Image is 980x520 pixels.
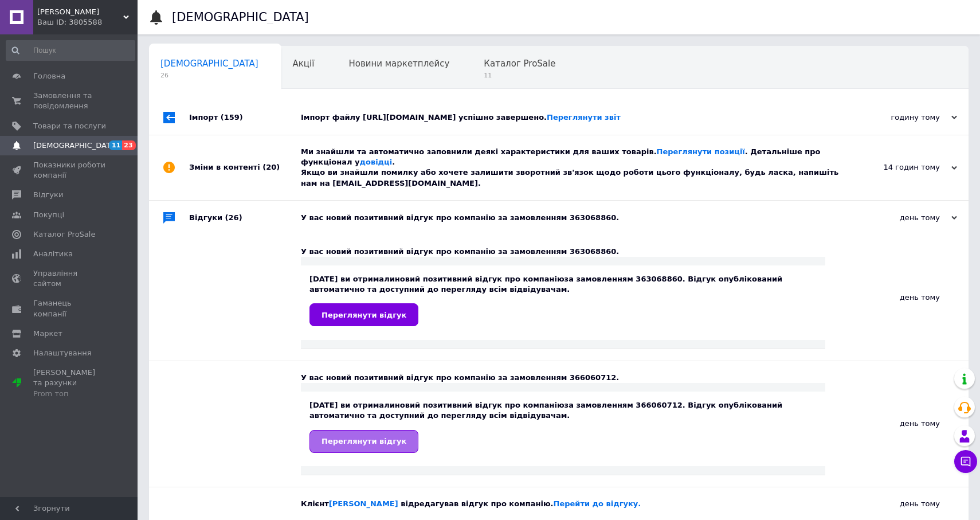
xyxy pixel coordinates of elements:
[189,135,301,200] div: Зміни в контенті
[954,450,977,473] button: Чат з покупцем
[37,17,138,28] div: Ваш ID: 3805588
[33,160,106,181] span: Показники роботи компанії
[309,274,817,326] div: [DATE] ви отримали за замовленням 363068860. Відгук опублікований автоматично та доступний до пер...
[395,275,565,283] b: новий позитивний відгук про компанію
[189,201,301,235] div: Відгуки
[33,249,73,259] span: Аналітика
[401,499,641,508] span: відредагував відгук про компанію.
[262,163,280,171] span: (20)
[221,113,243,122] span: (159)
[309,303,418,326] a: Переглянути відгук
[301,373,825,383] div: У вас новий позитивний відгук про компанію за замовленням 366060712.
[33,71,65,81] span: Головна
[348,58,449,69] span: Новини маркетплейсу
[842,213,957,223] div: день тому
[842,162,957,173] div: 14 годин тому
[160,58,258,69] span: [DEMOGRAPHIC_DATA]
[33,229,95,240] span: Каталог ProSale
[322,311,406,319] span: Переглянути відгук
[657,147,745,156] a: Переглянути позиції
[825,361,969,487] div: день тому
[6,40,135,61] input: Пошук
[33,298,106,319] span: Гаманець компанії
[33,190,63,200] span: Відгуки
[33,367,106,399] span: [PERSON_NAME] та рахунки
[33,121,106,131] span: Товари та послуги
[33,91,106,111] span: Замовлення та повідомлення
[309,400,817,452] div: [DATE] ви отримали за замовленням 366060712. Відгук опублікований автоматично та доступний до пер...
[301,247,825,257] div: У вас новий позитивний відгук про компанію за замовленням 363068860.
[33,329,62,339] span: Маркет
[395,401,565,409] b: новий позитивний відгук про компанію
[825,235,969,361] div: день тому
[293,58,315,69] span: Акції
[359,158,392,166] a: довідці
[33,140,118,151] span: [DEMOGRAPHIC_DATA]
[37,7,123,17] span: Tolik
[301,499,641,508] span: Клієнт
[329,499,398,508] a: [PERSON_NAME]
[547,113,621,122] a: Переглянути звіт
[33,348,92,358] span: Налаштування
[301,147,842,189] div: Ми знайшли та автоматично заповнили деякі характеристики для ваших товарів. . Детальніше про функ...
[189,100,301,135] div: Імпорт
[301,112,842,123] div: Імпорт файлу [URL][DOMAIN_NAME] успішно завершено.
[33,268,106,289] span: Управління сайтом
[33,389,106,399] div: Prom топ
[484,58,555,69] span: Каталог ProSale
[122,140,135,150] span: 23
[322,437,406,445] span: Переглянути відгук
[309,430,418,453] a: Переглянути відгук
[225,213,242,222] span: (26)
[554,499,641,508] a: Перейти до відгуку.
[160,71,258,80] span: 26
[301,213,842,223] div: У вас новий позитивний відгук про компанію за замовленням 363068860.
[842,112,957,123] div: годину тому
[172,10,309,24] h1: [DEMOGRAPHIC_DATA]
[33,210,64,220] span: Покупці
[484,71,555,80] span: 11
[109,140,122,150] span: 11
